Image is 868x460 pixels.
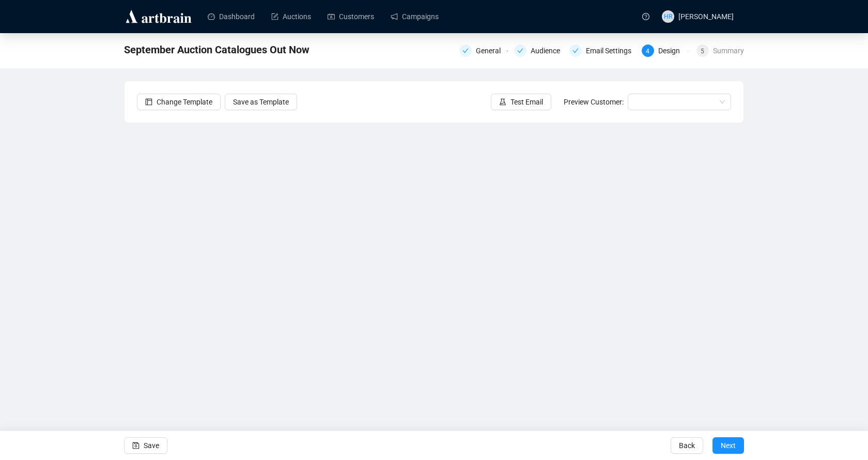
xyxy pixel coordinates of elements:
[701,48,704,55] span: 5
[517,48,523,54] span: check
[646,48,649,55] span: 4
[124,437,167,454] button: Save
[124,8,193,25] img: logo
[586,44,638,57] div: Email Settings
[459,44,508,57] div: General
[721,431,736,460] span: Next
[462,48,469,54] span: check
[664,11,673,22] span: HR
[145,98,152,106] span: layout
[499,98,506,106] span: experiment
[671,437,703,454] button: Back
[225,94,297,110] button: Save as Template
[137,94,221,110] button: Change Template
[491,94,551,110] button: Test Email
[679,431,695,460] span: Back
[144,431,159,460] span: Save
[642,44,690,57] div: 4Design
[564,98,624,106] span: Preview Customer:
[328,3,374,30] a: Customers
[713,44,744,57] div: Summary
[514,44,563,57] div: Audience
[658,44,686,57] div: Design
[271,3,311,30] a: Auctions
[833,425,858,450] iframe: To enrich screen reader interactions, please activate Accessibility in Grammarly extension settings
[391,3,439,30] a: Campaigns
[531,44,566,57] div: Audience
[510,96,543,108] span: Test Email
[233,96,289,108] span: Save as Template
[124,123,744,408] iframe: To enrich screen reader interactions, please activate Accessibility in Grammarly extension settings
[132,442,139,449] span: save
[157,96,212,108] span: Change Template
[476,44,507,57] div: General
[696,44,744,57] div: 5Summary
[124,41,309,58] span: September Auction Catalogues Out Now
[569,44,636,57] div: Email Settings
[642,13,649,20] span: question-circle
[678,12,734,21] span: [PERSON_NAME]
[208,3,255,30] a: Dashboard
[572,48,579,54] span: check
[712,437,744,454] button: Next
